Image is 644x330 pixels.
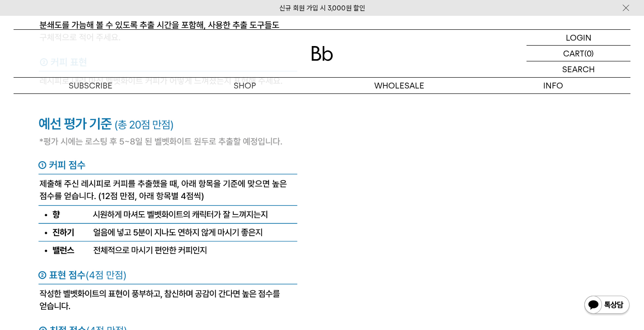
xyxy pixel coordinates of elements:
[476,78,630,93] p: INFO
[279,4,365,12] a: 신규 회원 가입 시 3,000원 할인
[322,78,476,93] p: WHOLESALE
[584,46,594,61] p: (0)
[566,30,592,45] p: LOGIN
[311,46,333,61] img: 로고
[563,46,584,61] p: CART
[562,61,595,77] p: SEARCH
[168,78,322,93] a: SHOP
[14,78,168,93] a: SUBSCRIBE
[526,30,630,46] a: LOGIN
[583,295,630,316] img: 카카오톡 채널 1:1 채팅 버튼
[526,46,630,61] a: CART (0)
